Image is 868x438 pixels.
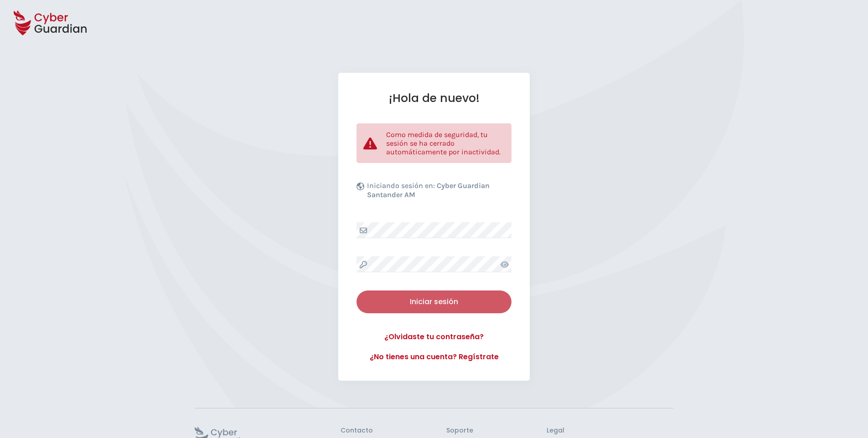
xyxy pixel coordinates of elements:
a: ¿Olvidaste tu contraseña? [356,331,511,342]
a: ¿No tienes una cuenta? Regístrate [356,351,511,362]
h1: ¡Hola de nuevo! [356,91,511,105]
h3: Soporte [446,427,473,435]
p: Como medida de seguridad, tu sesión se ha cerrado automáticamente por inactividad. [386,130,505,156]
div: Iniciar sesión [363,296,505,307]
b: Cyber Guardian Santander AM [367,181,490,199]
h3: Legal [547,427,673,435]
button: Iniciar sesión [356,290,511,313]
h3: Contacto [341,427,373,435]
p: Iniciando sesión en: [367,181,509,204]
